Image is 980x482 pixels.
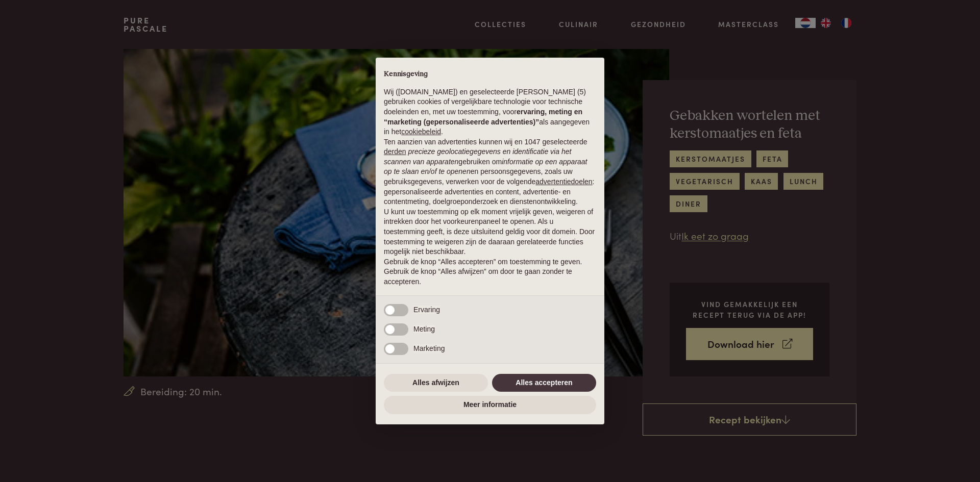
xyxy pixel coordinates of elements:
button: advertentiedoelen [535,177,592,187]
em: informatie op een apparaat op te slaan en/of te openen [384,158,587,176]
button: Meer informatie [384,396,596,414]
em: precieze geolocatiegegevens en identificatie via het scannen van apparaten [384,147,571,166]
span: Ervaring [413,306,440,314]
p: Ten aanzien van advertenties kunnen wij en 1047 geselecteerde gebruiken om en persoonsgegevens, z... [384,137,596,207]
button: Alles accepteren [492,374,596,392]
a: cookiebeleid [401,128,441,136]
span: Marketing [413,344,445,352]
p: U kunt uw toestemming op elk moment vrijelijk geven, weigeren of intrekken door het voorkeurenpan... [384,207,596,257]
button: Alles afwijzen [384,374,488,392]
span: Meting [413,325,435,333]
h2: Kennisgeving [384,70,596,79]
p: Wij ([DOMAIN_NAME]) en geselecteerde [PERSON_NAME] (5) gebruiken cookies of vergelijkbare technol... [384,87,596,137]
p: Gebruik de knop “Alles accepteren” om toestemming te geven. Gebruik de knop “Alles afwijzen” om d... [384,257,596,287]
button: derden [384,147,406,157]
